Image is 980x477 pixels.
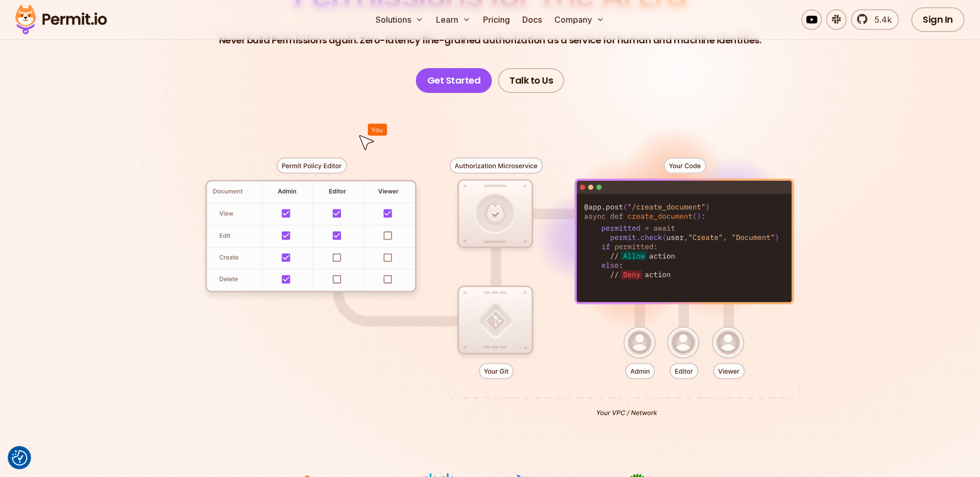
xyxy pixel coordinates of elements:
span: 5.4k [868,13,892,26]
a: Talk to Us [498,68,564,93]
img: Permit logo [10,2,112,37]
a: Pricing [479,9,514,30]
button: Company [550,9,609,30]
a: Get Started [416,68,492,93]
a: Sign In [911,7,965,32]
a: 5.4k [851,9,899,30]
img: Revisit consent button [12,450,27,466]
button: Solutions [371,9,428,30]
p: Never build Permissions again. Zero-latency fine-grained authorization as a service for human and... [219,33,761,47]
button: Learn [432,9,475,30]
a: Docs [518,9,546,30]
button: Consent Preferences [12,450,27,466]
